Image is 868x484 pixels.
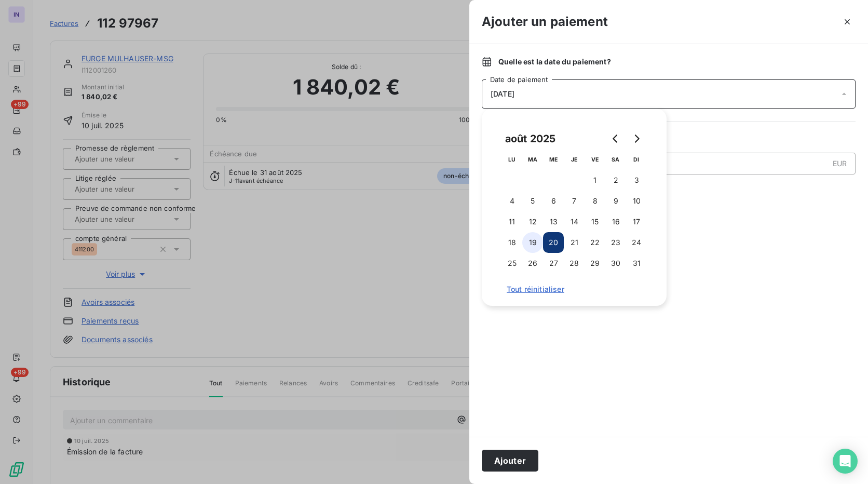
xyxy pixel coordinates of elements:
div: août 2025 [501,130,559,147]
th: jeudi [564,149,585,170]
button: 13 [543,211,564,232]
button: 8 [585,191,605,211]
button: 31 [626,253,647,274]
button: 27 [543,253,564,274]
button: 6 [543,191,564,211]
button: 17 [626,211,647,232]
button: 10 [626,191,647,211]
button: 15 [585,211,605,232]
th: mercredi [543,149,564,170]
button: 2 [605,170,626,191]
th: vendredi [585,149,605,170]
button: 20 [543,232,564,253]
button: Go to previous month [605,128,626,149]
span: Tout réinitialiser [507,285,642,293]
button: 7 [564,191,585,211]
button: 9 [605,191,626,211]
button: 18 [501,232,522,253]
button: 16 [605,211,626,232]
h3: Ajouter un paiement [482,12,608,31]
th: mardi [522,149,543,170]
button: 12 [522,211,543,232]
span: Nouveau solde dû : [482,183,856,193]
button: 30 [605,253,626,274]
button: Go to next month [626,128,647,149]
button: 25 [501,253,522,274]
button: 1 [585,170,605,191]
button: 11 [501,211,522,232]
button: 3 [626,170,647,191]
button: 24 [626,232,647,253]
th: dimanche [626,149,647,170]
button: 23 [605,232,626,253]
button: 22 [585,232,605,253]
button: 29 [585,253,605,274]
span: [DATE] [491,90,514,98]
button: 21 [564,232,585,253]
th: lundi [501,149,522,170]
button: Ajouter [482,450,538,472]
button: 4 [501,191,522,211]
button: 5 [522,191,543,211]
button: 19 [522,232,543,253]
div: Open Intercom Messenger [833,449,858,474]
th: samedi [605,149,626,170]
button: 26 [522,253,543,274]
button: 28 [564,253,585,274]
span: Quelle est la date du paiement ? [498,57,611,67]
button: 14 [564,211,585,232]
